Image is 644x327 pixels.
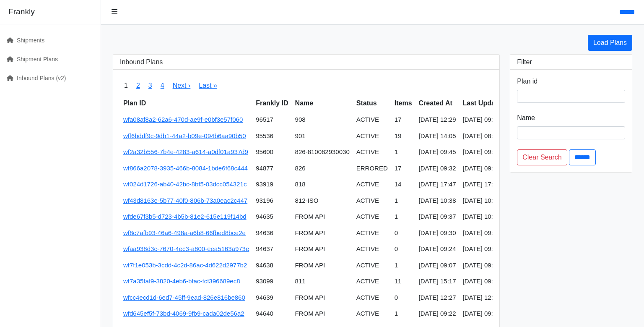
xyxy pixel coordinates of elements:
[415,160,460,177] td: [DATE] 09:32
[136,82,140,89] a: 2
[292,273,353,290] td: 811
[391,225,415,241] td: 0
[391,193,415,209] td: 1
[391,209,415,225] td: 1
[391,257,415,274] td: 1
[415,95,460,112] th: Created At
[353,193,391,209] td: ACTIVE
[292,176,353,193] td: 818
[517,76,538,86] label: Plan id
[460,225,509,241] td: [DATE] 09:30
[415,112,460,128] td: [DATE] 12:29
[120,95,252,112] th: Plan ID
[123,197,247,204] a: wf43d8163e-5b77-40f0-806b-73a0eac2c447
[120,76,493,95] nav: pager
[517,113,535,123] label: Name
[460,290,509,306] td: [DATE] 12:27
[292,128,353,144] td: 901
[292,95,353,112] th: Name
[460,160,509,177] td: [DATE] 09:32
[353,160,391,177] td: ERRORED
[517,58,625,66] h3: Filter
[353,209,391,225] td: ACTIVE
[292,306,353,322] td: FROM API
[252,144,291,160] td: 95600
[123,132,246,139] a: wff6bddf9c-9db1-44a2-b09e-094b6aa90b50
[292,112,353,128] td: 908
[353,112,391,128] td: ACTIVE
[460,273,509,290] td: [DATE] 09:00
[120,58,493,66] h3: Inbound Plans
[123,262,247,269] a: wf7f1e053b-3cdd-4c2d-86ac-4d622d2977b2
[391,273,415,290] td: 11
[148,82,152,89] a: 3
[391,306,415,322] td: 1
[391,160,415,177] td: 17
[353,225,391,241] td: ACTIVE
[252,306,291,322] td: 94640
[460,95,509,112] th: Last Updated
[353,144,391,160] td: ACTIVE
[460,128,509,144] td: [DATE] 08:56
[353,290,391,306] td: ACTIVE
[415,144,460,160] td: [DATE] 09:45
[391,241,415,257] td: 0
[353,306,391,322] td: ACTIVE
[252,112,291,128] td: 96517
[460,193,509,209] td: [DATE] 10:41
[460,112,509,128] td: [DATE] 09:01
[415,128,460,144] td: [DATE] 14:05
[415,273,460,290] td: [DATE] 15:17
[460,257,509,274] td: [DATE] 09:08
[517,149,567,165] a: Clear Search
[460,144,509,160] td: [DATE] 09:45
[161,82,164,89] a: 4
[252,128,291,144] td: 95536
[292,193,353,209] td: 812-ISO
[292,209,353,225] td: FROM API
[391,290,415,306] td: 0
[292,225,353,241] td: FROM API
[123,213,247,220] a: wfde67f3b5-d723-4b5b-81e2-615e119f14bd
[292,160,353,177] td: 826
[252,193,291,209] td: 93196
[391,144,415,160] td: 1
[123,148,248,155] a: wf2a32b556-7b4e-4283-a614-a0df01a937d9
[252,225,291,241] td: 94636
[252,95,291,112] th: Frankly ID
[391,176,415,193] td: 14
[415,306,460,322] td: [DATE] 09:22
[415,193,460,209] td: [DATE] 10:38
[460,176,509,193] td: [DATE] 17:00
[460,306,509,322] td: [DATE] 09:22
[123,310,244,317] a: wfd645ef5f-73bd-4069-9fb9-cada02de56a2
[415,290,460,306] td: [DATE] 12:27
[252,273,291,290] td: 93099
[415,225,460,241] td: [DATE] 09:30
[123,116,243,123] a: wfa08af8a2-62a6-470d-ae9f-e0bf3e57f060
[252,290,291,306] td: 94639
[252,160,291,177] td: 94877
[353,273,391,290] td: ACTIVE
[292,241,353,257] td: FROM API
[415,241,460,257] td: [DATE] 09:24
[123,277,240,285] a: wf7a35faf9-3820-4eb6-bfac-fcf396689ec8
[460,209,509,225] td: [DATE] 10:34
[415,176,460,193] td: [DATE] 17:47
[460,241,509,257] td: [DATE] 09:24
[588,35,632,51] a: Load Plans
[173,82,191,89] a: Next ›
[252,241,291,257] td: 94637
[415,257,460,274] td: [DATE] 09:07
[123,245,249,252] a: wfaa938d3c-7670-4ec3-a800-eea5163a973e
[292,290,353,306] td: FROM API
[252,176,291,193] td: 93919
[123,229,246,236] a: wf8c7afb93-46a6-498a-a6b8-66fbed8bce2e
[353,128,391,144] td: ACTIVE
[353,241,391,257] td: ACTIVE
[353,176,391,193] td: ACTIVE
[120,76,132,95] span: 1
[353,95,391,112] th: Status
[391,112,415,128] td: 17
[252,257,291,274] td: 94638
